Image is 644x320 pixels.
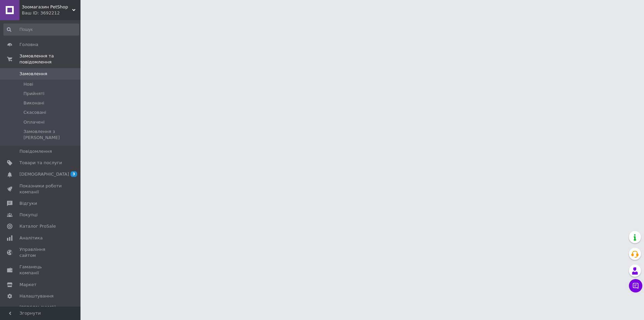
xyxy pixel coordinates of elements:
[19,235,43,241] span: Аналітика
[23,91,44,97] span: Прийняті
[19,183,62,195] span: Показники роботи компанії
[22,10,80,16] div: Ваш ID: 3692212
[19,200,37,207] span: Відгуки
[19,53,80,65] span: Замовлення та повідомлення
[19,282,37,288] span: Маркет
[19,293,54,299] span: Налаштування
[23,109,46,116] span: Скасовані
[3,24,79,36] input: Пошук
[19,264,62,276] span: Гаманець компанії
[23,129,78,141] span: Замовлення з [PERSON_NAME]
[23,119,45,125] span: Оплачені
[19,223,56,229] span: Каталог ProSale
[19,212,38,218] span: Покупці
[23,81,33,87] span: Нові
[19,42,38,48] span: Головна
[19,148,52,154] span: Повідомлення
[19,171,69,177] span: [DEMOGRAPHIC_DATA]
[629,279,642,292] button: Чат з покупцем
[19,160,62,166] span: Товари та послуги
[19,71,47,77] span: Замовлення
[23,100,44,106] span: Виконані
[19,246,62,259] span: Управління сайтом
[22,4,72,10] span: Зоомагазин PetShop
[70,171,77,177] span: 3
